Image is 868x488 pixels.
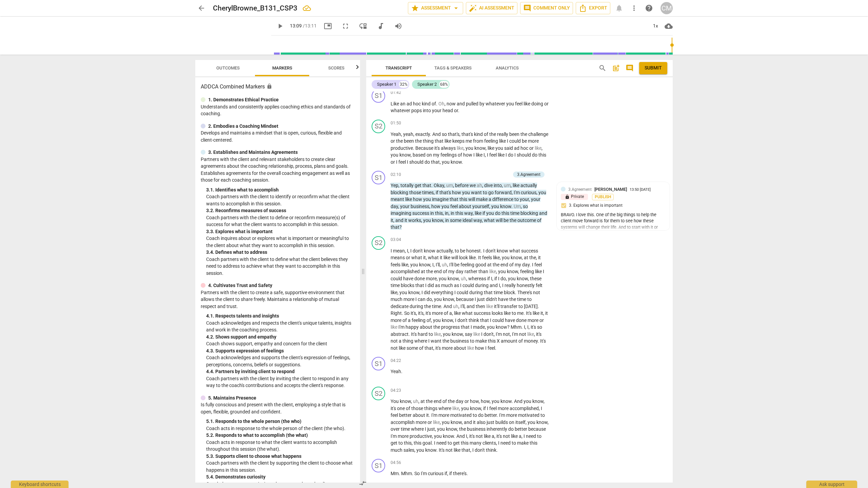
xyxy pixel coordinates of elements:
button: AI Assessment [466,2,517,14]
span: , [429,204,431,209]
span: Filler word [457,145,463,151]
button: Picture in picture [322,20,334,32]
span: arrow_drop_down [452,4,460,12]
span: Like [391,101,400,106]
span: those [409,190,422,195]
span: audiotrack [377,22,385,30]
p: Private [561,194,588,200]
span: , [502,183,504,188]
span: how [431,204,441,209]
span: feelings [440,152,458,158]
span: it [405,218,408,223]
span: , [529,197,531,202]
span: post_add [612,64,620,72]
span: Publish [598,194,608,200]
span: do [495,210,501,216]
button: Switch to audio player [375,20,387,32]
span: now [447,101,457,106]
a: Help [643,2,655,14]
span: , [463,145,466,151]
button: Play [274,20,286,32]
span: will [496,218,504,223]
span: in [451,210,455,216]
p: Partners with the client and relevant stakeholders to create clear agreements about the coaching ... [201,156,355,184]
span: curious [521,190,536,195]
span: you [442,159,451,165]
div: 3. 2. Reconfirms measures of success [206,207,355,214]
span: , [443,218,445,223]
span: this [455,210,464,216]
span: in [430,210,435,216]
span: Scores [328,65,344,70]
span: some [450,218,462,223]
span: , [489,204,491,209]
button: Fullscreen [339,20,352,32]
span: Because [415,145,434,151]
span: your [432,108,442,113]
span: know [451,159,462,165]
span: . [431,183,434,188]
span: your [400,204,411,209]
span: like [499,138,507,144]
span: know [399,152,411,158]
span: an [400,101,407,106]
span: to [483,190,488,195]
span: Caroline Maguire [594,187,627,192]
p: Coach partners with the client to identify or reconfirm what the client wants to accomplish in th... [206,193,355,207]
span: that's [461,131,474,137]
span: Markers [272,65,292,70]
span: be [522,138,528,144]
span: like [475,210,482,216]
span: , [541,145,542,151]
span: the [415,138,423,144]
span: Yep [391,183,398,188]
span: help [645,4,653,12]
span: , [536,190,538,195]
span: , [445,101,447,106]
span: get [415,183,422,188]
span: that's [448,131,459,137]
span: pops [411,108,423,113]
div: All changes saved [303,4,311,12]
span: , [434,190,436,195]
button: Add summary [611,63,622,74]
span: thing [423,138,435,144]
span: Assessment [411,4,460,12]
span: on [427,152,433,158]
span: whatever [391,108,411,113]
span: blocking [520,210,539,216]
span: challenge [528,131,548,137]
button: Please Do Not Submit until your Assessment is Complete [639,62,667,74]
span: 02:10 [391,172,401,178]
span: of [484,131,489,137]
div: CM [660,2,673,14]
span: like [445,138,452,144]
span: , [421,218,423,223]
span: how [452,190,462,195]
span: I [514,152,517,158]
span: me [466,138,473,144]
span: the [489,131,497,137]
span: . [511,204,514,209]
div: Change speaker [372,171,385,184]
span: AI Assessment [469,4,514,12]
div: 68% [439,81,449,88]
span: , [398,183,400,188]
span: Filler word [446,183,453,188]
span: productive [391,145,413,151]
div: Ask support [806,481,857,488]
span: picture_in_picture [324,22,332,30]
span: feel [515,101,524,106]
span: based [413,152,427,158]
span: Filler word [535,145,541,151]
span: , [393,218,395,223]
span: do [532,152,538,158]
span: this [501,210,510,216]
span: keeps [452,138,466,144]
span: , [401,131,403,137]
span: of [432,101,436,106]
span: comment [523,4,531,12]
span: search [598,64,607,72]
span: or [391,138,396,144]
button: Search [597,63,608,74]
